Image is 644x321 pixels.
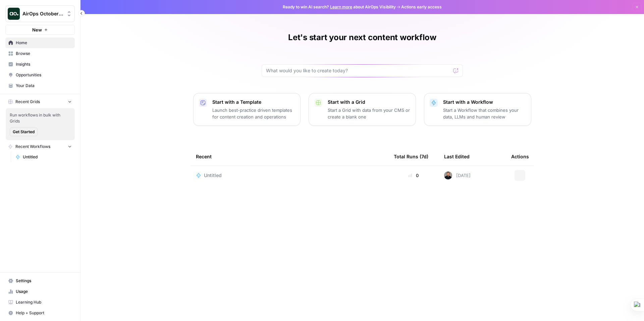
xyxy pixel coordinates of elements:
[16,83,72,89] span: Your Data
[16,61,72,67] span: Insights
[444,147,470,166] div: Last Edited
[5,70,75,80] a: Opportunities
[5,80,75,91] a: Your Data
[10,112,71,124] span: Run workflows in bulk with Grids
[394,172,433,179] div: 0
[394,147,428,166] div: Total Runs (7d)
[32,26,42,33] span: New
[15,144,50,150] span: Recent Workflows
[5,297,75,308] a: Learning Hub
[15,99,40,105] span: Recent Grids
[16,299,72,305] span: Learning Hub
[5,5,75,22] button: Workspace: AirOps October Cohort
[328,107,410,120] p: Start a Grid with data from your CMS or create a blank one
[443,99,526,105] p: Start with a Workflow
[212,107,295,120] p: Launch best-practice driven templates for content creation and operations
[5,48,75,59] a: Browse
[196,172,383,179] a: Untitled
[16,289,72,295] span: Usage
[266,67,450,74] input: What would you like to create today?
[13,129,35,135] span: Get Started
[328,99,410,105] p: Start with a Grid
[288,32,436,43] h1: Let's start your next content workflow
[5,37,75,48] a: Home
[204,172,222,179] span: Untitled
[283,4,396,10] span: Ready to win AI search? about AirOps Visibility
[5,97,75,107] button: Recent Grids
[309,93,416,126] button: Start with a GridStart a Grid with data from your CMS or create a blank one
[16,72,72,78] span: Opportunities
[5,25,75,35] button: New
[16,40,72,46] span: Home
[22,10,63,17] span: AirOps October Cohort
[5,308,75,318] button: Help + Support
[443,107,526,120] p: Start a Workflow that combines your data, LLMs and human review
[196,147,383,166] div: Recent
[401,4,442,10] span: Actions early access
[8,8,20,20] img: AirOps October Cohort Logo
[12,152,75,162] a: Untitled
[5,142,75,152] button: Recent Workflows
[212,99,295,105] p: Start with a Template
[424,93,531,126] button: Start with a WorkflowStart a Workflow that combines your data, LLMs and human review
[16,278,72,284] span: Settings
[444,171,471,179] div: [DATE]
[5,275,75,286] a: Settings
[5,59,75,70] a: Insights
[193,93,301,126] button: Start with a TemplateLaunch best-practice driven templates for content creation and operations
[10,128,38,136] button: Get Started
[16,310,72,316] span: Help + Support
[16,51,72,57] span: Browse
[511,147,529,166] div: Actions
[330,4,352,9] a: Learn more
[444,171,452,179] img: gakg5ozwg7i5ne5ujip7i34nl3nv
[23,154,72,160] span: Untitled
[5,286,75,297] a: Usage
